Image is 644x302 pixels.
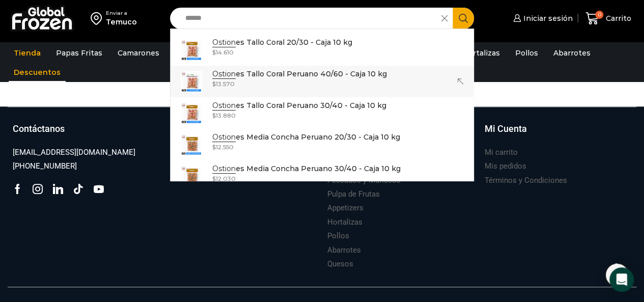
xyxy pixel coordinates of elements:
h3: Quesos [327,259,353,269]
a: Quesos [327,257,353,271]
div: Open Intercom Messenger [609,267,634,292]
a: Ostiones Tallo Coral Peruano 30/40 - Caja 10 kg $13.880 [171,97,474,129]
strong: Ostion [212,69,236,79]
a: Términos y Condiciones [484,174,567,187]
button: Search button [453,8,474,29]
h3: Términos y Condiciones [484,175,567,186]
h3: [EMAIL_ADDRESS][DOMAIN_NAME] [13,147,135,158]
a: Papas Fritas [51,43,107,63]
p: es Tallo Coral Peruano 30/40 - Caja 10 kg [212,100,386,111]
a: Abarrotes [327,243,361,257]
a: Camarones [113,43,164,63]
a: Contáctanos [13,122,160,146]
span: $ [212,143,216,151]
h3: Hortalizas [327,217,362,228]
a: Abarrotes [548,43,596,63]
span: $ [212,112,216,119]
h3: [PHONE_NUMBER] [13,161,77,172]
a: Pollos [327,229,349,243]
h3: Abarrotes [327,245,361,256]
span: $ [212,175,216,182]
a: Ostiones Tallo Coral Peruano 40/60 - Caja 10 kg $13.570 [171,66,474,97]
bdi: 13.570 [212,80,235,88]
p: es Media Concha Peruano 30/40 - Caja 10 kg [212,163,401,174]
h3: Mi Cuenta [484,122,526,135]
a: Iniciar sesión [511,8,573,29]
div: Temuco [106,17,137,27]
strong: Ostion [212,101,236,111]
h3: Mi carrito [484,147,517,158]
a: Pollos [510,43,543,63]
bdi: 14.610 [212,48,234,56]
h3: Appetizers [327,203,363,213]
a: [EMAIL_ADDRESS][DOMAIN_NAME] [13,146,135,159]
a: Hortalizas [327,215,362,229]
span: Iniciar sesión [521,13,573,23]
a: Hortalizas [457,43,505,63]
a: Tienda [9,43,46,63]
span: $ [212,80,216,88]
p: es Media Concha Peruano 20/30 - Caja 10 kg [212,131,400,143]
span: $ [212,48,216,56]
a: 0 Carrito [583,7,634,31]
a: Ostiones Tallo Coral 20/30 - Caja 10 kg $14.610 [171,34,474,66]
p: es Tallo Coral 20/30 - Caja 10 kg [212,37,352,48]
div: Enviar a [106,10,137,17]
h3: Pulpa de Frutas [327,189,380,200]
a: Descuentos [9,63,66,82]
h3: Mis pedidos [484,161,526,172]
strong: Ostion [212,132,236,142]
strong: Ostion [212,38,236,47]
strong: Ostion [212,164,236,174]
a: Ostiones Media Concha Peruano 20/30 - Caja 10 kg $12.550 [171,129,474,160]
a: Mi carrito [484,146,517,159]
h3: Pollos [327,231,349,241]
h3: Contáctanos [13,122,65,135]
a: [PHONE_NUMBER] [13,159,77,173]
span: Carrito [603,13,631,23]
a: Ostiones Media Concha Peruano 30/40 - Caja 10 kg $12.030 [171,160,474,192]
bdi: 12.030 [212,175,236,182]
a: Appetizers [327,201,363,215]
a: Mis pedidos [484,159,526,173]
a: Pulpa de Frutas [327,187,380,201]
bdi: 12.550 [212,143,234,151]
img: address-field-icon.svg [91,10,106,27]
p: es Tallo Coral Peruano 40/60 - Caja 10 kg [212,68,387,79]
bdi: 13.880 [212,112,236,119]
span: 0 [595,11,603,19]
a: Mi Cuenta [484,122,631,146]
